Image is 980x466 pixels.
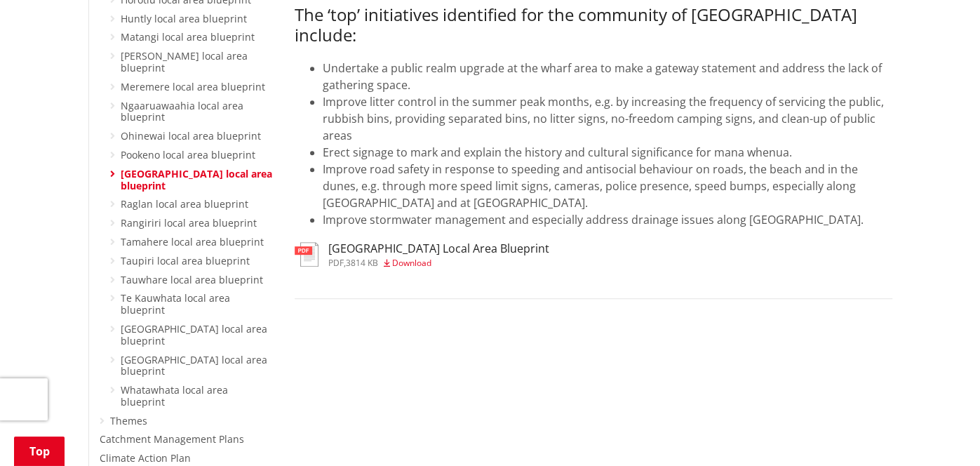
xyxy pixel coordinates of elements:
[295,242,318,267] img: document-pdf.svg
[121,49,248,74] a: [PERSON_NAME] local area blueprint
[100,432,244,446] a: Catchment Management Plans
[121,291,230,317] a: Te Kauwhata local area blueprint
[323,60,892,93] li: Undertake a public realm upgrade at the wharf area to make a gateway statement and address the la...
[121,80,265,93] a: Meremere local area blueprint
[323,161,892,211] li: Improve road safety in response to speeding and antisocial behaviour on roads, the beach and in t...
[328,242,549,255] h3: [GEOGRAPHIC_DATA] Local Area Blueprint
[121,383,228,408] a: Whatawhata local area blueprint
[121,216,257,229] a: Rangiriri local area blueprint
[328,259,549,267] div: ,
[121,254,250,267] a: Taupiri local area blueprint
[346,257,378,269] span: 3814 KB
[121,235,264,248] a: Tamahere local area blueprint
[915,407,966,458] iframe: Messenger Launcher
[121,99,243,124] a: Ngaaruawaahia local area blueprint
[392,257,431,269] span: Download
[121,167,272,192] a: [GEOGRAPHIC_DATA] local area blueprint
[323,211,892,228] li: Improve stormwater management and especially address drainage issues along [GEOGRAPHIC_DATA].
[121,12,247,25] a: Huntly local area blueprint
[121,129,261,142] a: Ohinewai local area blueprint
[121,30,255,44] a: Matangi local area blueprint
[121,148,255,161] a: Pookeno local area blueprint
[323,93,892,144] li: Improve litter control in the summer peak months, e.g. by increasing the frequency of servicing t...
[100,451,191,465] a: Climate Action Plan
[295,5,892,46] h3: The ‘top’ initiatives identified for the community of [GEOGRAPHIC_DATA] include:
[328,257,344,269] span: pdf
[121,197,248,211] a: Raglan local area blueprint
[121,322,267,347] a: [GEOGRAPHIC_DATA] local area blueprint
[14,437,65,466] a: Top
[121,353,267,378] a: [GEOGRAPHIC_DATA] local area blueprint
[110,414,147,427] a: Themes
[295,242,549,267] a: [GEOGRAPHIC_DATA] Local Area Blueprint pdf,3814 KB Download
[323,144,892,161] li: Erect signage to mark and explain the history and cultural significance for mana whenua.
[121,273,263,286] a: Tauwhare local area blueprint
